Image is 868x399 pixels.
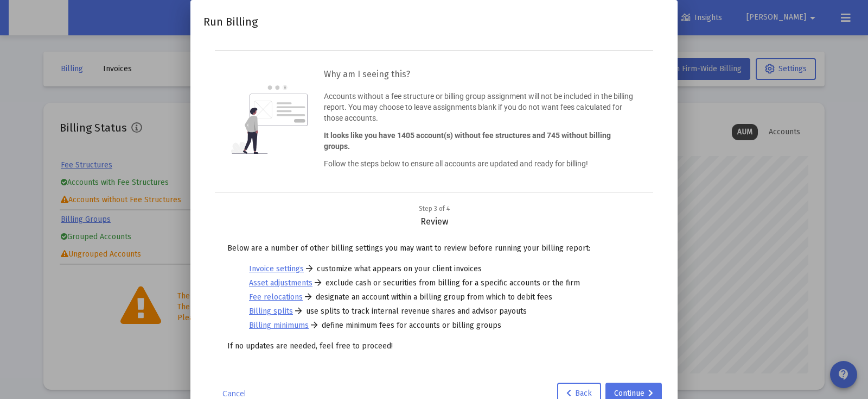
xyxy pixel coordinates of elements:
[324,130,636,152] p: It looks like you have 1405 account(s) without fee structures and 745 without billing groups.
[249,278,619,289] li: exclude cash or securities from billing for a specific accounts or the firm
[249,320,309,331] a: Billing minimums
[249,306,619,317] li: use splits to track internal revenue shares and advisor payouts
[249,264,304,275] a: Invoice settings
[207,388,261,399] a: Cancel
[249,264,619,275] li: customize what appears on your client invoices
[249,292,303,303] a: Fee relocations
[249,306,293,317] a: Billing splits
[324,158,636,169] p: Follow the steps below to ensure all accounts are updated and ready for billing!
[249,278,312,289] a: Asset adjustments
[231,85,308,154] img: question
[203,13,258,30] h2: Run Billing
[216,203,652,227] div: Review
[227,341,641,352] p: If no updates are needed, feel free to proceed!
[419,203,450,214] div: Step 3 of 4
[249,320,619,331] li: define minimum fees for accounts or billing groups
[324,67,636,82] h3: Why am I seeing this?
[566,389,592,398] span: Back
[227,243,641,254] p: Below are a number of other billing settings you may want to review before running your billing r...
[324,91,636,123] p: Accounts without a fee structure or billing group assignment will not be included in the billing ...
[249,292,619,303] li: designate an account within a billing group from which to debit fees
